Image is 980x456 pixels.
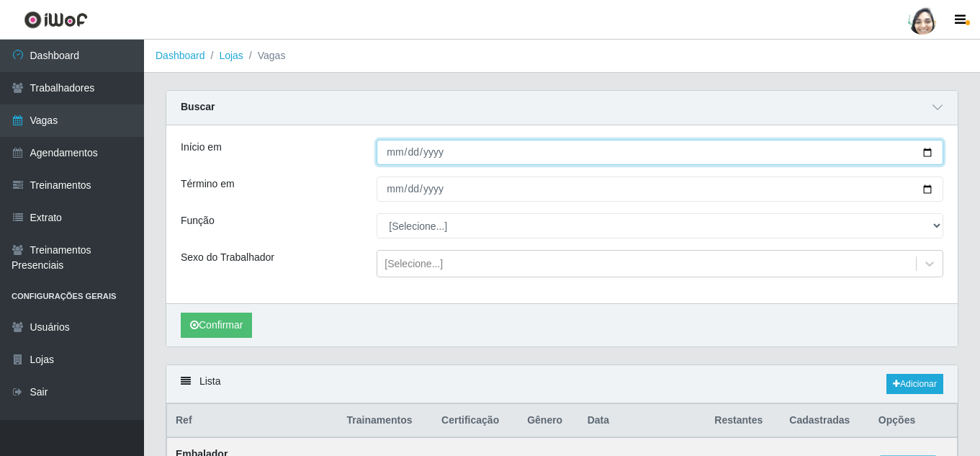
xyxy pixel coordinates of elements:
[870,404,958,438] th: Opções
[144,40,980,73] nav: breadcrumb
[181,213,215,228] label: Função
[433,404,518,438] th: Certificação
[781,404,870,438] th: Cadastradas
[377,140,943,165] input: 00/00/0000
[518,404,579,438] th: Gênero
[377,176,943,202] input: 00/00/0000
[181,101,215,112] strong: Buscar
[886,374,943,394] a: Adicionar
[385,256,443,272] div: [Selecione...]
[156,50,205,61] a: Dashboard
[579,404,706,438] th: Data
[24,11,88,29] img: CoreUI Logo
[181,313,252,338] button: Confirmar
[181,140,222,155] label: Início em
[243,48,286,63] li: Vagas
[167,404,338,438] th: Ref
[166,365,958,403] div: Lista
[219,50,243,61] a: Lojas
[338,404,433,438] th: Trainamentos
[181,176,235,192] label: Término em
[706,404,781,438] th: Restantes
[181,250,274,265] label: Sexo do Trabalhador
